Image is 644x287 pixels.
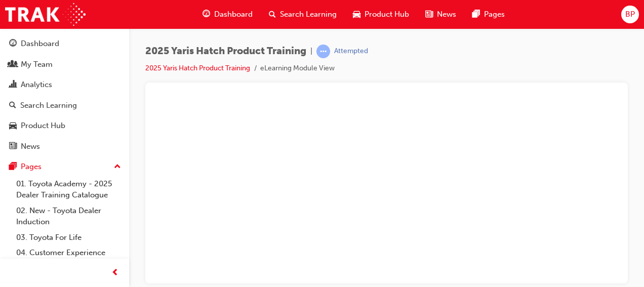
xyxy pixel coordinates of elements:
[417,4,464,25] a: news-iconNews
[334,47,368,56] div: Attempted
[145,64,250,72] a: 2025 Yaris Hatch Product Training
[4,116,125,135] a: Product Hub
[9,39,17,49] span: guage-icon
[9,60,17,69] span: people-icon
[203,8,210,21] span: guage-icon
[625,9,635,20] span: BP
[4,32,125,157] button: DashboardMy TeamAnalyticsSearch LearningProduct HubNews
[484,9,505,20] span: Pages
[4,157,125,176] button: Pages
[260,63,335,74] li: eLearning Module View
[316,45,330,58] span: learningRecordVerb_ATTEMPT-icon
[12,230,125,245] a: 03. Toyota For Life
[4,34,125,53] a: Dashboard
[9,121,17,131] span: car-icon
[21,38,59,50] div: Dashboard
[472,8,480,21] span: pages-icon
[9,101,16,110] span: search-icon
[12,245,125,261] a: 04. Customer Experience
[621,6,639,23] button: BP
[4,75,125,94] a: Analytics
[114,160,121,174] span: up-icon
[21,161,42,173] div: Pages
[111,267,119,279] span: prev-icon
[464,4,513,25] a: pages-iconPages
[21,79,52,91] div: Analytics
[9,142,17,151] span: news-icon
[4,96,125,115] a: Search Learning
[365,9,409,20] span: Product Hub
[4,55,125,74] a: My Team
[21,120,65,132] div: Product Hub
[425,8,433,21] span: news-icon
[21,59,53,70] div: My Team
[145,46,306,57] span: 2025 Yaris Hatch Product Training
[5,3,86,26] img: Trak
[214,9,253,20] span: Dashboard
[280,9,337,20] span: Search Learning
[437,9,456,20] span: News
[194,4,261,25] a: guage-iconDashboard
[353,8,360,21] span: car-icon
[21,141,40,152] div: News
[9,162,17,172] span: pages-icon
[20,100,77,111] div: Search Learning
[269,8,276,21] span: search-icon
[12,203,125,230] a: 02. New - Toyota Dealer Induction
[9,80,17,90] span: chart-icon
[310,46,312,57] span: |
[261,4,345,25] a: search-iconSearch Learning
[4,137,125,156] a: News
[345,4,417,25] a: car-iconProduct Hub
[12,176,125,203] a: 01. Toyota Academy - 2025 Dealer Training Catalogue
